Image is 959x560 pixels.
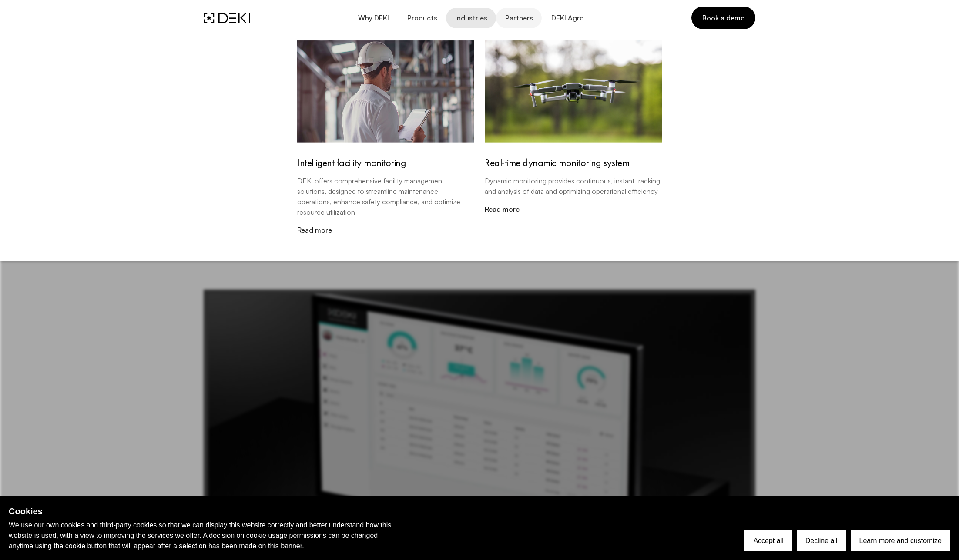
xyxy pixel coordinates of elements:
[297,226,474,234] a: Read more
[702,13,745,23] span: Book a demo
[485,40,662,143] img: drone_automation.BO5K6x7S.jpg
[398,8,446,28] button: Products
[297,40,474,143] img: industrial_automation.mAu5-VNH.jpg
[485,40,662,214] a: Real-time dynamic monitoring systemDynamic monitoring provides continuous, instant tracking and a...
[550,14,583,22] span: DEKI Agro
[797,530,846,551] button: Decline all
[485,176,662,197] p: Dynamic monitoring provides continuous, instant tracking and analysis of data and optimizing oper...
[455,14,487,22] span: Industries
[297,40,474,235] a: Intelligent facility monitoringDEKI offers comprehensive facility management solutions, designed ...
[505,14,533,22] span: Partners
[9,520,400,551] p: We use our own cookies and third-party cookies so that we can display this website correctly and ...
[358,14,389,22] span: Why DEKI
[349,8,398,28] button: Why DEKI
[485,157,662,169] h4: Real-time dynamic monitoring system
[485,205,662,213] a: Read more
[446,8,496,28] button: Industries
[204,13,250,23] img: DEKI Logo
[297,157,474,169] h4: Intelligent facility monitoring
[542,8,592,28] a: DEKI Agro
[406,14,437,22] span: Products
[851,530,950,551] button: Learn more and customize
[496,8,542,28] a: Partners
[297,176,474,217] p: DEKI offers comprehensive facility management solutions, designed to streamline maintenance opera...
[744,530,792,551] button: Accept all
[691,7,755,29] a: Book a demo
[9,505,400,518] h2: Cookies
